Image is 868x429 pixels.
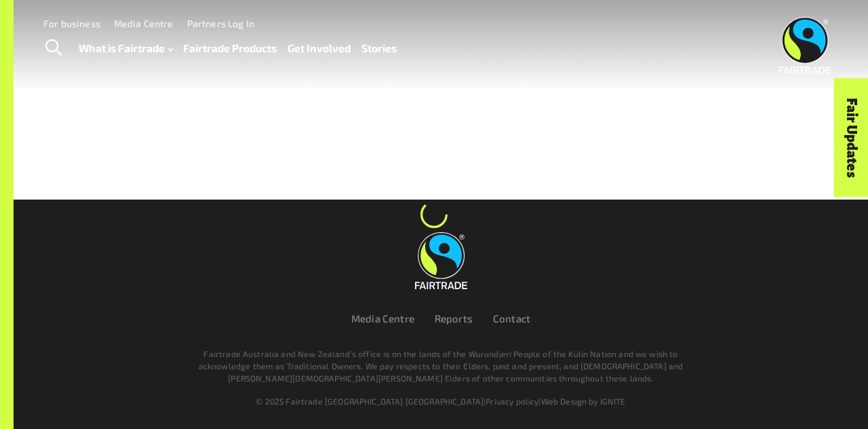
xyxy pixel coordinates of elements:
a: Web Design by IGNITE [541,396,626,406]
a: Get Involved [288,39,351,58]
a: Media Centre [351,312,414,324]
p: Fairtrade Australia and New Zealand’s office is on the lands of the Wurundjeri People of the Kuli... [195,348,686,384]
a: Fairtrade Products [183,39,277,58]
a: Reports [435,312,473,324]
a: What is Fairtrade [79,39,173,58]
span: © 2025 Fairtrade [GEOGRAPHIC_DATA] [GEOGRAPHIC_DATA] [256,396,484,406]
img: Fairtrade Australia New Zealand logo [415,232,467,289]
a: Toggle Search [37,31,70,65]
a: Media Centre [114,18,174,29]
a: Privacy policy [486,396,538,406]
a: Stories [361,39,397,58]
div: | | [69,395,812,407]
a: Contact [493,312,530,324]
a: Partners Log In [187,18,254,29]
a: For business [43,18,100,29]
img: Fairtrade Australia New Zealand logo [779,17,831,74]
